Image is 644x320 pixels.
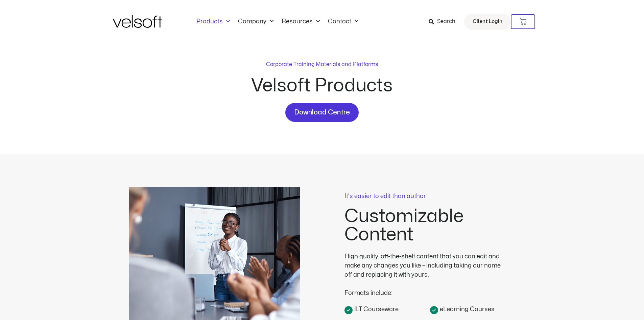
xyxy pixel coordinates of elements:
span: Search [437,17,455,26]
a: CompanyMenu Toggle [234,18,278,25]
nav: Menu [192,18,362,25]
img: Velsoft Training Materials [113,15,162,28]
p: Corporate Training Materials and Platforms [266,60,378,68]
a: ILT Courseware [344,304,430,314]
span: eLearning Courses [438,305,495,314]
a: ProductsMenu Toggle [192,18,234,25]
a: Client Login [464,14,511,30]
h2: Velsoft Products [200,77,444,95]
div: Formats include: [344,279,507,298]
a: Search [429,16,460,27]
a: Download Centre [285,103,359,122]
a: ContactMenu Toggle [324,18,362,25]
p: It's easier to edit than author [344,193,516,199]
div: High quality, off-the-shelf content that you can edit and make any changes you like – including t... [344,252,507,279]
a: ResourcesMenu Toggle [278,18,324,25]
span: Download Centre [294,107,350,118]
span: Client Login [473,17,502,26]
h2: Customizable Content [344,207,516,244]
span: ILT Courseware [353,305,399,314]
